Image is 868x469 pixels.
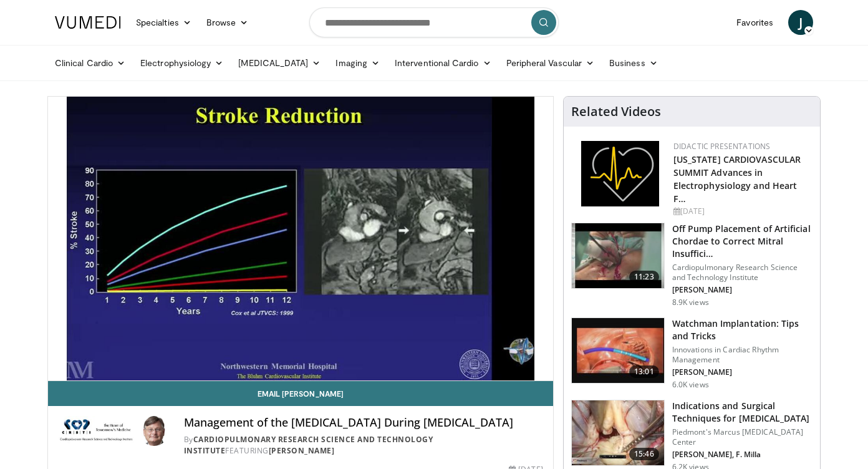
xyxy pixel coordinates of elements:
a: Cardiopulmonary Research Science and Technology Institute [184,434,433,456]
h3: Off Pump Placement of Artificial Chordae to Correct Mitral Insuffici… [672,223,813,260]
div: Didactic Presentations [673,141,810,152]
a: Specialties [128,10,199,35]
h3: Indications and Surgical Techniques for [MEDICAL_DATA] [672,400,813,425]
div: By FEATURING [184,434,543,457]
h4: Related Videos [571,104,661,119]
p: [PERSON_NAME] [672,367,813,377]
a: Browse [199,10,256,35]
input: Search topics, interventions [309,7,559,37]
a: 13:01 Watchman Implantation: Tips and Tricks Innovations in Cardiac Rhythm Management [PERSON_NAM... [571,317,813,390]
p: Innovations in Cardiac Rhythm Management [672,345,813,365]
a: [US_STATE] CARDIOVASCULAR SUMMIT Advances in Electrophysiology and Heart F… [673,153,801,205]
a: Business [602,51,665,75]
p: [PERSON_NAME] [672,285,813,295]
span: 13:01 [629,365,659,378]
a: [MEDICAL_DATA] [231,51,328,75]
span: 11:23 [629,271,659,283]
p: 8.9K views [672,297,709,307]
a: J [788,10,813,35]
h4: Management of the [MEDICAL_DATA] During [MEDICAL_DATA] [184,416,543,430]
img: Cardiopulmonary Research Science and Technology Institute [58,416,134,446]
img: 9nZFQMepuQiumqNn4xMDoxOjA4MTsiGN_1.150x105_q85_crop-smart_upscale.jpg [572,223,664,288]
h3: Watchman Implantation: Tips and Tricks [672,317,813,342]
img: VuMedi Logo [55,16,121,29]
p: Cardiopulmonary Research Science and Technology Institute [672,263,813,283]
a: [PERSON_NAME] [269,445,335,456]
div: [DATE] [673,206,810,217]
a: Interventional Cardio [387,51,499,75]
img: Avatar [139,416,169,446]
img: 1860aa7a-ba06-47e3-81a4-3dc728c2b4cf.png.150x105_q85_autocrop_double_scale_upscale_version-0.2.png [581,141,659,206]
a: Electrophysiology [133,51,231,75]
video-js: Video Player [48,97,553,381]
p: [PERSON_NAME], F. Milla [672,450,813,460]
a: Imaging [328,51,387,75]
a: Clinical Cardio [47,51,133,75]
p: 6.0K views [672,380,709,390]
a: Peripheral Vascular [499,51,602,75]
a: 11:23 Off Pump Placement of Artificial Chordae to Correct Mitral Insuffici… Cardiopulmonary Resea... [571,223,813,307]
p: Piedmont's Marcus [MEDICAL_DATA] Center [672,427,813,447]
a: Favorites [729,10,781,35]
span: 15:46 [629,448,659,460]
img: cf7a2681-1734-40a1-b5c9-62eafcacd1c4.150x105_q85_crop-smart_upscale.jpg [572,400,664,465]
img: d3d09088-4137-4c73-ae10-d8ef0dc40dbd.150x105_q85_crop-smart_upscale.jpg [572,318,664,383]
a: Email [PERSON_NAME] [48,381,553,406]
